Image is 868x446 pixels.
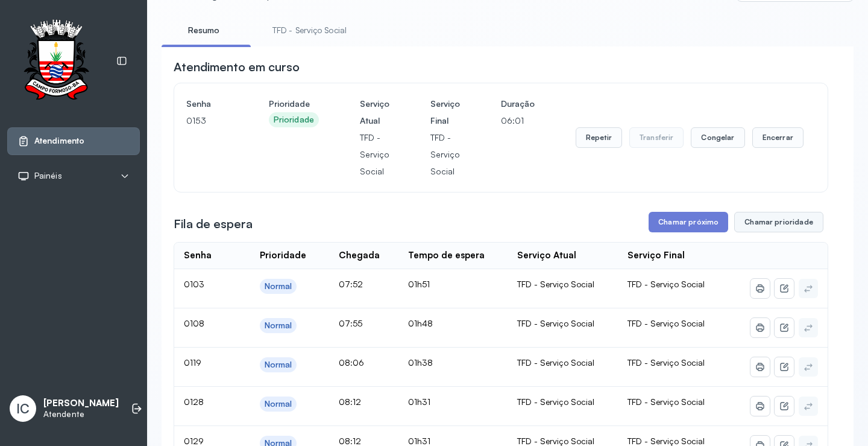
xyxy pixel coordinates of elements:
h3: Fila de espera [174,215,253,232]
a: Atendimento [17,135,130,147]
button: Repetir [576,127,622,148]
span: 08:06 [339,357,364,368]
p: 06:01 [501,112,535,129]
span: Atendimento [34,136,84,146]
span: 07:55 [339,318,362,328]
p: [PERSON_NAME] [43,398,119,409]
span: 0128 [184,397,204,407]
span: 07:52 [339,279,363,289]
h3: Atendimento em curso [174,59,300,75]
div: Senha [184,250,212,261]
p: TFD - Serviço Social [360,129,389,180]
div: TFD - Serviço Social [517,397,608,407]
p: Atendente [43,409,119,419]
span: 01h48 [408,318,433,328]
div: Tempo de espera [408,250,485,261]
span: 0119 [184,357,201,368]
button: Congelar [691,127,744,148]
span: 0103 [184,279,204,289]
a: Resumo [162,21,246,40]
a: TFD - Serviço Social [260,21,359,40]
h4: Senha [186,95,228,112]
div: Normal [265,360,292,370]
button: Chamar próximo [649,212,728,232]
span: 0129 [184,436,204,446]
div: Normal [265,281,292,291]
p: TFD - Serviço Social [430,129,460,180]
span: 01h38 [408,357,433,368]
span: 01h31 [408,397,430,407]
img: Logotipo do estabelecimento [13,19,99,103]
span: 01h31 [408,436,430,446]
span: 0108 [184,318,204,328]
span: TFD - Serviço Social [627,357,705,368]
span: 08:12 [339,436,361,446]
h4: Serviço Final [430,95,460,129]
div: Normal [265,399,292,409]
h4: Duração [501,95,535,112]
div: Serviço Atual [517,250,576,261]
h4: Serviço Atual [360,95,389,129]
span: Painéis [34,171,62,181]
div: Normal [265,320,292,331]
span: TFD - Serviço Social [627,318,705,328]
div: TFD - Serviço Social [517,357,608,368]
div: Prioridade [260,250,306,261]
button: Encerrar [752,127,804,148]
button: Chamar prioridade [734,212,823,232]
button: Transferir [629,127,684,148]
span: TFD - Serviço Social [627,436,705,446]
p: 0153 [186,112,228,129]
span: TFD - Serviço Social [627,279,705,289]
span: 01h51 [408,279,430,289]
span: 08:12 [339,397,361,407]
div: Serviço Final [627,250,685,261]
div: Prioridade [274,115,314,125]
h4: Prioridade [269,95,319,112]
div: Chegada [339,250,380,261]
div: TFD - Serviço Social [517,279,608,290]
div: TFD - Serviço Social [517,318,608,329]
span: TFD - Serviço Social [627,397,705,407]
